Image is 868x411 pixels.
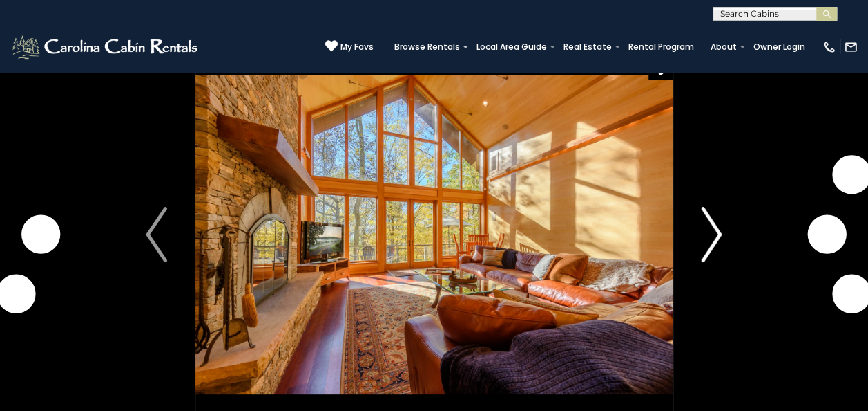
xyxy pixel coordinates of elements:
[746,37,812,57] a: Owner Login
[621,37,701,57] a: Rental Program
[387,37,467,57] a: Browse Rentals
[470,37,554,57] a: Local Area Guide
[704,37,744,57] a: About
[10,33,202,61] img: White-1-2.png
[340,41,374,53] span: My Favs
[146,207,166,262] img: arrow
[701,207,722,262] img: arrow
[844,40,858,54] img: mail-regular-white.png
[822,40,836,54] img: phone-regular-white.png
[325,39,374,54] a: My Favs
[557,37,619,57] a: Real Estate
